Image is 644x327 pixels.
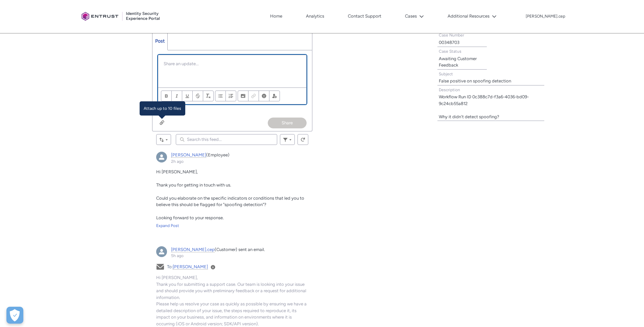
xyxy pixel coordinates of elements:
a: View Details [211,265,215,269]
ul: Format text [161,91,214,101]
span: Case Number [439,33,464,37]
a: 5h ago [171,253,184,258]
a: Contact Support [346,11,383,21]
ul: Insert content [238,91,280,101]
a: [PERSON_NAME].cep [171,247,215,252]
span: Hi [PERSON_NAME], [156,169,198,174]
article: Mayank, 2h ago [152,148,312,238]
lightning-formatted-text: Workflow Run ID 0c388c7d-f3a6-4036-bd09-9c24cb55a812 Why it didn't detect spoofing? [439,94,529,119]
button: Open Preferences [6,307,23,324]
span: (Employee) [206,152,230,157]
img: alex.cep [156,246,167,257]
a: [PERSON_NAME] [173,264,208,270]
button: Numbered List [225,91,236,101]
span: Looking forward to your response. [156,215,224,220]
input: Search this feed... [176,134,277,145]
button: Cases [403,11,426,21]
button: User Profile alex.cep [525,12,566,19]
button: Italic [171,91,182,101]
button: Remove Formatting [203,91,214,101]
span: Subject [439,72,453,76]
button: Refresh this feed [297,134,308,145]
button: @Mention people and groups [269,91,280,101]
lightning-formatted-text: Awaiting Customer Feedback [439,56,477,68]
div: Cookie Preferences [6,307,23,324]
iframe: Qualified Messenger [524,171,644,327]
lightning-formatted-text: 00348703 [439,40,459,45]
lightning-formatted-text: False positive on spoofing detection [439,78,511,83]
a: [PERSON_NAME] [171,152,206,158]
a: Post [152,32,168,50]
a: 2h ago [171,159,184,164]
span: Post [155,38,165,44]
button: Bold [161,91,172,101]
span: Could you elaborate on the specific indicators or conditions that led you to believe this should ... [156,196,304,207]
button: Strikethrough [192,91,203,101]
button: Share [268,118,307,128]
span: (Customer) sent an email. [215,247,265,252]
button: Bulleted List [215,91,226,101]
span: Description [439,87,460,92]
a: Home [268,11,284,21]
a: Analytics, opens in new tab [304,11,326,21]
span: To: [167,264,208,270]
span: Thank you for getting in touch with us. [156,182,231,187]
button: Additional Resources [446,11,498,21]
button: Link [248,91,259,101]
img: External User - Mayank (null) [156,152,167,162]
span: Case Status [439,49,461,54]
div: Attach up to 10 files [140,101,185,116]
button: Image [238,91,248,101]
a: Expand Post [156,223,308,229]
ul: Align text [215,91,236,101]
p: [PERSON_NAME].cep [526,14,565,19]
button: Underline [182,91,193,101]
div: Chatter Publisher [152,32,312,132]
button: Insert Emoji [259,91,269,101]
